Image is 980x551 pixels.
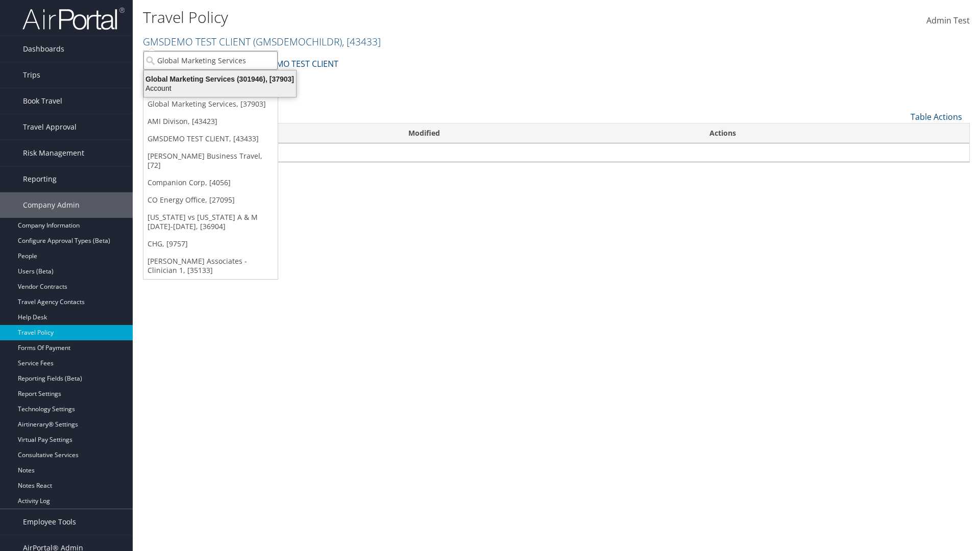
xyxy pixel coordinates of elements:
[926,15,970,26] span: Admin Test
[23,192,80,218] span: Company Admin
[143,147,278,174] a: [PERSON_NAME] Business Travel, [72]
[138,84,302,93] div: Account
[143,235,278,253] a: CHG, [9757]
[143,191,278,209] a: CO Energy Office, [27095]
[23,36,64,62] span: Dashboards
[23,509,76,535] span: Employee Tools
[399,123,701,143] th: Modified: activate to sort column ascending
[23,114,77,140] span: Travel Approval
[138,74,302,84] div: Global Marketing Services (301946), [37903]
[143,35,381,48] a: GMSDEMO TEST CLIENT
[143,51,278,70] input: Search Accounts
[23,88,62,114] span: Book Travel
[143,113,278,130] a: AMI Divison, [43423]
[253,35,342,48] span: ( GMSDEMOCHILDR )
[22,7,125,31] img: airportal-logo.png
[248,54,338,74] a: GMSDEMO TEST CLIENT
[926,5,970,37] a: Admin Test
[342,35,381,48] span: , [ 43433 ]
[143,130,278,147] a: GMSDEMO TEST CLIENT, [43433]
[911,111,962,122] a: Table Actions
[23,62,40,88] span: Trips
[143,95,278,113] a: Global Marketing Services, [37903]
[700,123,969,143] th: Actions
[143,209,278,235] a: [US_STATE] vs [US_STATE] A & M [DATE]-[DATE], [36904]
[23,140,84,166] span: Risk Management
[143,174,278,191] a: Companion Corp, [4056]
[143,7,694,28] h1: Travel Policy
[143,253,278,279] a: [PERSON_NAME] Associates - Clinician 1, [35133]
[23,166,57,192] span: Reporting
[143,143,969,162] td: No data available in table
